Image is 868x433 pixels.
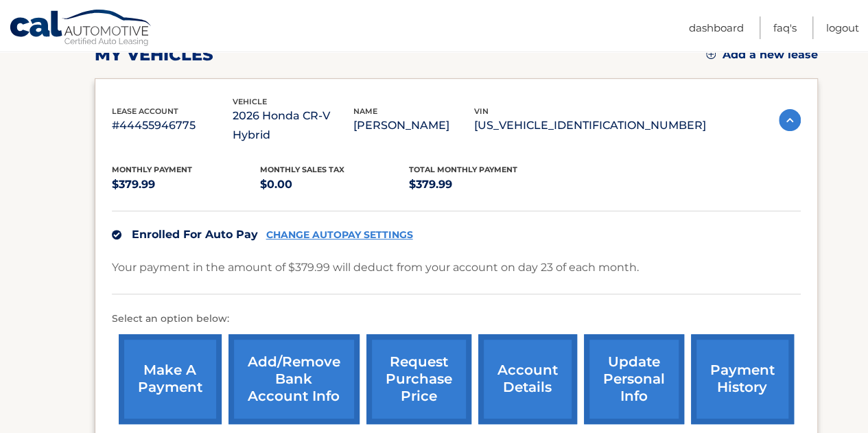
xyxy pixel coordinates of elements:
img: accordion-active.svg [779,109,801,131]
p: 2026 Honda CR-V Hybrid [233,106,353,145]
a: Logout [826,16,859,39]
span: lease account [112,106,178,116]
p: [PERSON_NAME] [353,116,474,135]
a: payment history [691,334,794,424]
a: CHANGE AUTOPAY SETTINGS [266,229,413,241]
span: Monthly sales Tax [260,165,344,174]
a: Add a new lease [706,48,818,62]
p: $379.99 [112,175,261,194]
a: Dashboard [689,16,744,39]
p: #44455946775 [112,116,233,135]
p: $379.99 [409,175,558,194]
a: update personal info [584,334,684,424]
img: add.svg [706,49,716,59]
span: name [353,106,377,116]
span: vehicle [233,97,267,106]
p: [US_VEHICLE_IDENTIFICATION_NUMBER] [474,116,706,135]
h2: my vehicles [95,45,213,65]
span: Monthly Payment [112,165,192,174]
a: make a payment [119,334,222,424]
img: check.svg [112,230,121,239]
a: account details [478,334,577,424]
span: Enrolled For Auto Pay [132,228,258,241]
span: vin [474,106,489,116]
p: Your payment in the amount of $379.99 will deduct from your account on day 23 of each month. [112,258,639,277]
a: Cal Automotive [9,9,153,49]
a: request purchase price [366,334,471,424]
p: $0.00 [260,175,409,194]
a: Add/Remove bank account info [228,334,360,424]
a: FAQ's [773,16,797,39]
p: Select an option below: [112,311,801,327]
span: Total Monthly Payment [409,165,517,174]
